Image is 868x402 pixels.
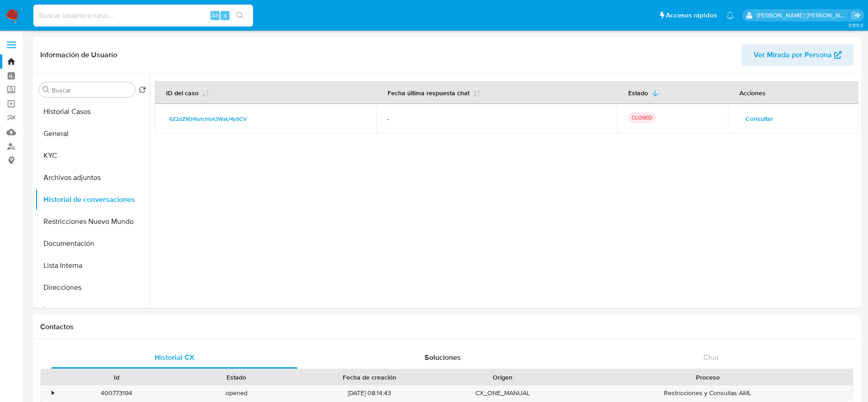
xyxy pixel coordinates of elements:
button: Items [35,299,150,321]
div: CX_ONE_MANUAL [443,386,563,401]
input: Buscar usuario o caso... [33,10,253,22]
span: Soluciones [425,352,461,363]
span: Alt [211,11,219,20]
span: Chat [703,352,719,363]
span: s [224,11,226,20]
button: Historial de conversaciones [35,189,150,211]
div: Proceso [569,373,846,382]
a: Salir [852,11,861,20]
div: • [52,389,54,397]
a: Notificaciones [726,11,734,19]
span: Ver Mirada por Persona [754,44,832,66]
span: Historial CX [155,352,194,363]
h1: Información de Usuario [40,50,117,60]
span: Accesos rápidos [666,11,717,20]
button: Volver al orden por defecto [139,86,146,96]
button: Ver Mirada por Persona [742,44,853,66]
div: Fecha de creación [303,373,437,382]
button: Direcciones [35,277,150,299]
p: lucia.neglia@mercadolibre.com [756,11,849,20]
div: 400773194 [57,386,177,401]
input: Buscar [52,86,131,94]
button: General [35,123,150,145]
div: opened [177,386,297,401]
div: Id [63,373,170,382]
button: Restricciones Nuevo Mundo [35,211,150,233]
button: Archivos adjuntos [35,167,150,189]
button: Lista Interna [35,255,150,277]
h1: Contactos [40,322,853,331]
div: Origen [449,373,556,382]
button: Buscar [43,86,50,93]
button: KYC [35,145,150,167]
button: search-icon [231,9,249,22]
div: Estado [183,373,290,382]
button: Documentación [35,233,150,255]
button: Historial Casos [35,101,150,123]
div: Restricciones y Consultas AML [563,386,853,401]
div: [DATE] 08:14:43 [297,386,443,401]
